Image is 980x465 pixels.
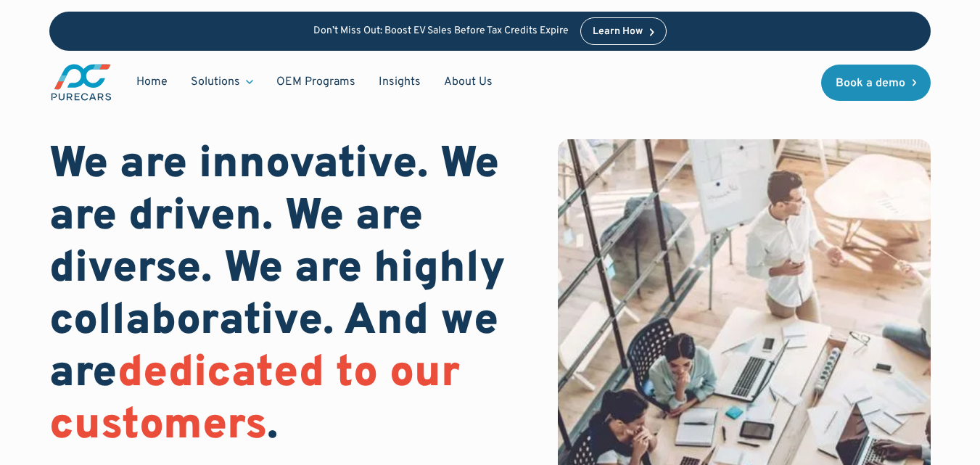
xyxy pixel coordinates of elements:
[821,65,931,101] a: Book a demo
[432,68,504,96] a: About Us
[265,68,367,96] a: OEM Programs
[125,68,179,96] a: Home
[313,25,569,38] p: Don’t Miss Out: Boost EV Sales Before Tax Credits Expire
[191,74,240,90] div: Solutions
[593,27,643,37] div: Learn How
[49,62,113,102] img: purecars logo
[836,78,905,89] div: Book a demo
[49,139,535,453] h1: We are innovative. We are driven. We are diverse. We are highly collaborative. And we are .
[179,68,265,96] div: Solutions
[49,347,460,454] span: dedicated to our customers
[580,17,667,45] a: Learn How
[49,62,113,102] a: main
[367,68,432,96] a: Insights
